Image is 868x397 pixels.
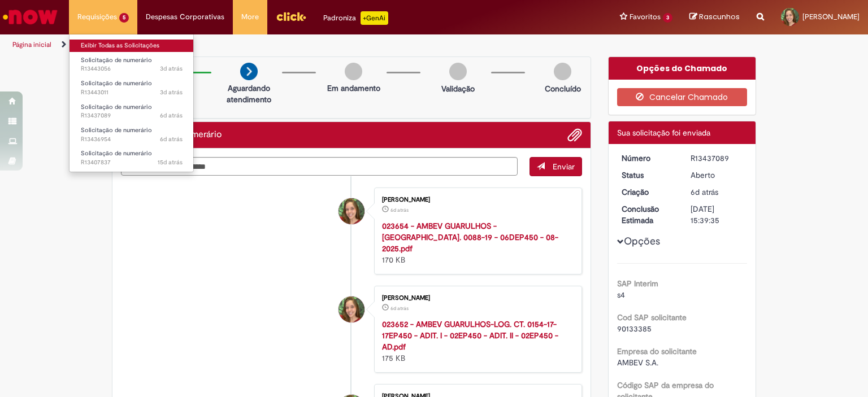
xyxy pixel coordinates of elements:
[802,12,860,21] span: [PERSON_NAME]
[382,221,558,254] a: 023654 - AMBEV GUARULHOS - [GEOGRAPHIC_DATA]. 0088-19 - 06DEP450 - 08-2025.pdf
[70,40,194,52] a: Exibir Todas as Solicitações
[119,13,129,23] span: 5
[338,296,364,322] div: Giovanna Costa Lima
[382,220,570,265] div: 170 KB
[691,187,718,197] span: 6d atrás
[530,157,582,176] button: Enviar
[449,63,467,80] img: img-circle-grey.png
[613,186,683,198] dt: Criação
[160,64,183,73] span: 3d atrás
[12,40,51,49] a: Página inicial
[160,88,183,97] span: 3d atrás
[390,305,409,312] time: 21/08/2025 15:38:57
[617,290,625,300] span: s4
[160,111,183,120] span: 6d atrás
[617,324,652,334] span: 90133385
[689,12,740,23] a: Rascunhos
[81,64,183,73] span: R13443056
[70,124,194,145] a: Aberto R13436954 : Solicitação de numerário
[81,103,152,111] span: Solicitação de numerário
[160,64,183,73] time: 25/08/2025 09:34:57
[77,11,117,23] span: Requisições
[160,88,183,97] time: 25/08/2025 09:25:55
[81,56,152,64] span: Solicitação de numerário
[567,128,582,142] button: Adicionar anexos
[361,11,388,25] p: +GenAi
[554,63,571,80] img: img-circle-grey.png
[158,158,183,167] time: 13/08/2025 09:51:36
[613,203,683,226] dt: Conclusão Estimada
[441,83,475,94] p: Validação
[160,135,183,143] span: 6d atrás
[390,207,409,213] span: 6d atrás
[81,149,152,158] span: Solicitação de numerário
[345,63,362,80] img: img-circle-grey.png
[241,11,259,23] span: More
[613,169,683,181] dt: Status
[160,135,183,143] time: 21/08/2025 15:20:51
[390,207,409,213] time: 21/08/2025 15:38:57
[81,111,183,120] span: R13437089
[663,13,672,23] span: 3
[121,157,518,176] textarea: Digite sua mensagem aqui...
[70,101,194,122] a: Aberto R13437089 : Solicitação de numerário
[382,319,558,352] a: 023652 - AMBEV GUARULHOS-LOG. CT. 0154-17- 17EP450 - ADIT. I - 02EP450 - ADIT. II - 02EP450 - AD.pdf
[81,79,152,88] span: Solicitação de numerário
[222,82,276,105] p: Aguardando atendimento
[691,152,743,164] div: R13437089
[276,8,306,25] img: click_logo_yellow_360x200.png
[553,162,575,172] span: Enviar
[613,152,683,164] dt: Número
[617,88,748,106] button: Cancelar Chamado
[630,11,661,23] span: Favoritos
[69,34,194,172] ul: Requisições
[8,34,570,55] ul: Trilhas de página
[382,295,570,302] div: [PERSON_NAME]
[545,83,581,94] p: Concluído
[617,346,697,356] b: Empresa do solicitante
[81,126,152,134] span: Solicitação de numerário
[1,6,59,28] img: ServiceNow
[323,11,388,25] div: Padroniza
[70,147,194,168] a: Aberto R13407837 : Solicitação de numerário
[382,319,570,364] div: 175 KB
[617,312,687,322] b: Cod SAP solicitante
[609,57,756,80] div: Opções do Chamado
[699,11,740,22] span: Rascunhos
[81,158,183,167] span: R13407837
[617,357,658,368] span: AMBEV S.A.
[158,158,183,167] span: 15d atrás
[617,128,710,138] span: Sua solicitação foi enviada
[617,278,658,289] b: SAP Interim
[691,187,718,197] time: 21/08/2025 15:39:31
[390,305,409,312] span: 6d atrás
[691,186,743,198] div: 21/08/2025 15:39:31
[691,203,743,226] div: [DATE] 15:39:35
[240,63,258,80] img: arrow-next.png
[691,169,743,181] div: Aberto
[81,88,183,97] span: R13443011
[327,82,380,94] p: Em andamento
[70,77,194,98] a: Aberto R13443011 : Solicitação de numerário
[338,198,364,224] div: Giovanna Costa Lima
[382,197,570,203] div: [PERSON_NAME]
[81,135,183,144] span: R13436954
[146,11,224,23] span: Despesas Corporativas
[70,54,194,75] a: Aberto R13443056 : Solicitação de numerário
